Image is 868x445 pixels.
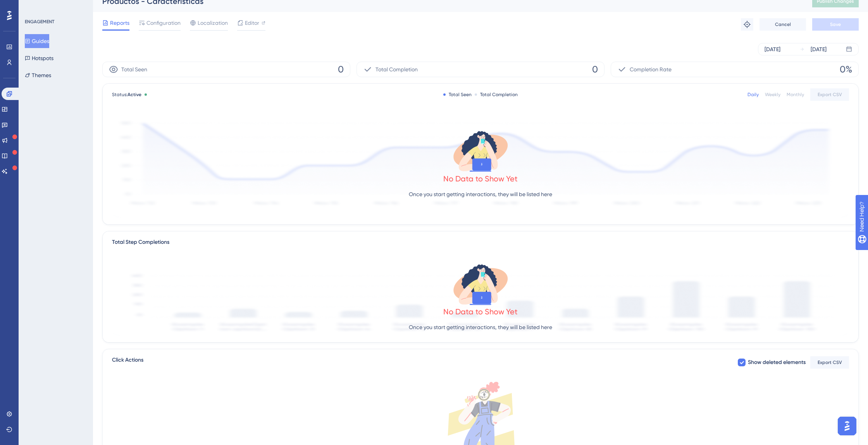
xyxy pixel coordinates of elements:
div: Weekly [765,91,780,98]
span: 0 [338,63,344,76]
span: 0 [592,63,598,76]
button: Save [812,18,859,31]
button: Guides [25,34,49,48]
button: Themes [25,68,51,82]
span: Editor [245,18,259,28]
span: Export CSV [818,359,842,366]
span: Export CSV [818,91,842,98]
span: Completion Rate [630,65,672,74]
p: Once you start getting interactions, they will be listed here [409,323,552,332]
p: Once you start getting interactions, they will be listed here [409,190,552,199]
span: 0% [840,63,852,76]
div: Total Seen [443,91,472,98]
span: Configuration [146,18,181,28]
button: Hotspots [25,51,53,65]
span: Reports [110,18,129,28]
span: Click Actions [112,355,143,369]
span: Total Seen [121,65,147,74]
div: [DATE] [765,45,780,54]
div: No Data to Show Yet [443,306,518,317]
div: Total Completion [475,91,518,98]
button: Cancel [759,18,806,31]
span: Total Completion [375,65,418,74]
span: Active [127,92,141,97]
span: Cancel [775,21,791,28]
div: Daily [747,91,759,98]
div: Total Step Completions [112,238,169,247]
span: Save [830,21,841,28]
button: Export CSV [810,356,849,369]
span: Need Help? [18,2,48,11]
span: Status: [112,91,141,98]
div: [DATE] [811,45,827,54]
span: Show deleted elements [748,358,806,367]
div: Monthly [787,91,804,98]
div: ENGAGEMENT [25,19,54,25]
button: Export CSV [810,88,849,101]
iframe: UserGuiding AI Assistant Launcher [835,414,859,438]
span: Localization [198,18,228,28]
div: No Data to Show Yet [443,173,518,184]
